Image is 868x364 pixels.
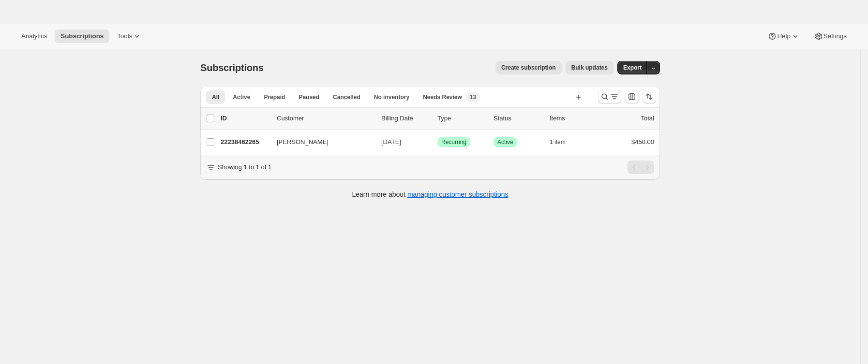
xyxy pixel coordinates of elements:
span: Tools [117,32,132,40]
div: Type [437,114,486,123]
span: Cancelled [333,93,360,101]
button: Help [762,29,806,43]
span: No inventory [374,93,409,101]
iframe: Intercom live chat [835,321,858,345]
button: Tools [111,29,148,43]
span: $450.00 [631,138,654,146]
button: Settings [808,29,853,43]
span: Paused [299,93,319,101]
div: Items [550,114,598,123]
button: Export [617,61,647,74]
button: Create subscription [495,61,562,74]
span: Active [497,138,513,146]
a: managing customer subscriptions [407,190,509,198]
button: Ordenar los resultados [643,90,656,103]
button: Subscriptions [55,29,109,43]
span: Bulk updates [571,64,608,72]
p: Learn more about [352,189,509,199]
button: Bulk updates [566,61,614,74]
div: 22238462265[PERSON_NAME][DATE]LogradoRecurringLogradoActive1 item$450.00 [221,135,654,149]
span: [PERSON_NAME] [277,137,329,147]
button: Analytics [15,29,53,43]
span: [DATE] [381,138,401,146]
button: Personalizar el orden y la visibilidad de las columnas de la tabla [625,90,639,103]
span: 13 [470,93,476,101]
span: All [212,93,219,101]
span: Settings [823,32,847,40]
div: IDCustomerBilling DateTypeStatusItemsTotal [221,114,654,123]
span: Export [623,64,642,72]
p: Showing 1 to 1 of 1 [218,162,271,172]
p: Customer [277,114,374,123]
p: ID [221,114,269,123]
span: Active [233,93,250,101]
span: Subscriptions [200,62,264,73]
span: Analytics [21,32,47,40]
span: Help [777,32,790,40]
p: 22238462265 [221,137,269,147]
span: Subscriptions [60,32,104,40]
button: Buscar y filtrar resultados [598,90,621,103]
p: Status [494,114,542,123]
span: Needs Review [423,93,462,101]
button: [PERSON_NAME] [271,134,368,150]
span: Create subscription [501,64,556,72]
button: 1 item [550,135,576,149]
span: Prepaid [264,93,285,101]
nav: Paginación [628,160,654,174]
p: Billing Date [381,114,430,123]
p: Total [641,114,654,123]
span: Recurring [441,138,466,146]
button: Crear vista nueva [571,90,586,104]
span: 1 item [550,138,566,146]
